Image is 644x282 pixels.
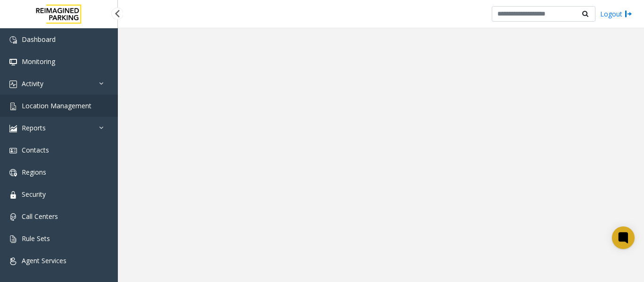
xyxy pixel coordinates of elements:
[22,256,66,265] span: Agent Services
[9,36,17,44] img: 'icon'
[9,58,17,66] img: 'icon'
[22,234,50,243] span: Rule Sets
[9,125,17,132] img: 'icon'
[22,190,46,199] span: Security
[9,213,17,221] img: 'icon'
[22,101,91,110] span: Location Management
[9,191,17,199] img: 'icon'
[22,35,56,44] span: Dashboard
[22,57,55,66] span: Monitoring
[625,9,632,19] img: logout
[9,147,17,154] img: 'icon'
[22,79,43,88] span: Activity
[22,168,46,177] span: Regions
[22,145,49,154] span: Contacts
[9,169,17,177] img: 'icon'
[9,235,17,243] img: 'icon'
[22,123,46,132] span: Reports
[9,258,17,265] img: 'icon'
[22,212,58,221] span: Call Centers
[9,103,17,110] img: 'icon'
[600,9,632,19] a: Logout
[9,81,17,88] img: 'icon'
